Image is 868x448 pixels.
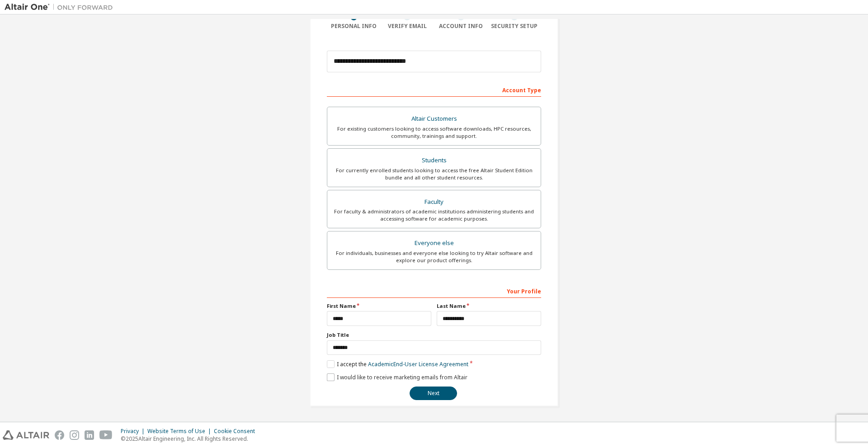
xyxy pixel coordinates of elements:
label: I accept the [327,360,468,368]
div: For existing customers looking to access software downloads, HPC resources, community, trainings ... [333,125,535,140]
img: Altair One [5,3,118,12]
img: youtube.svg [99,430,113,440]
label: Job Title [327,331,541,339]
label: I would like to receive marketing emails from Altair [327,373,467,381]
div: Privacy [121,428,147,435]
img: altair_logo.svg [3,430,49,440]
div: For faculty & administrators of academic institutions administering students and accessing softwa... [333,208,535,222]
div: Your Profile [327,283,541,298]
p: © 2025 Altair Engineering, Inc. All Rights Reserved. [121,435,260,443]
div: Faculty [333,196,535,208]
div: Personal Info [327,23,381,30]
label: Last Name [437,302,541,310]
div: Cookie Consent [214,428,260,435]
img: instagram.svg [70,430,79,440]
div: Security Setup [488,23,542,30]
button: Next [410,387,457,400]
div: For currently enrolled students looking to access the free Altair Student Edition bundle and all ... [333,167,535,181]
label: First Name [327,302,431,310]
img: facebook.svg [55,430,64,440]
div: Account Info [434,23,488,30]
a: Academic End-User License Agreement [368,360,468,368]
div: Altair Customers [333,113,535,125]
img: linkedin.svg [85,430,94,440]
div: Verify Email [381,23,434,30]
div: Account Type [327,82,541,97]
div: Website Terms of Use [147,428,214,435]
div: Students [333,154,535,167]
div: Everyone else [333,237,535,250]
div: For individuals, businesses and everyone else looking to try Altair software and explore our prod... [333,250,535,264]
